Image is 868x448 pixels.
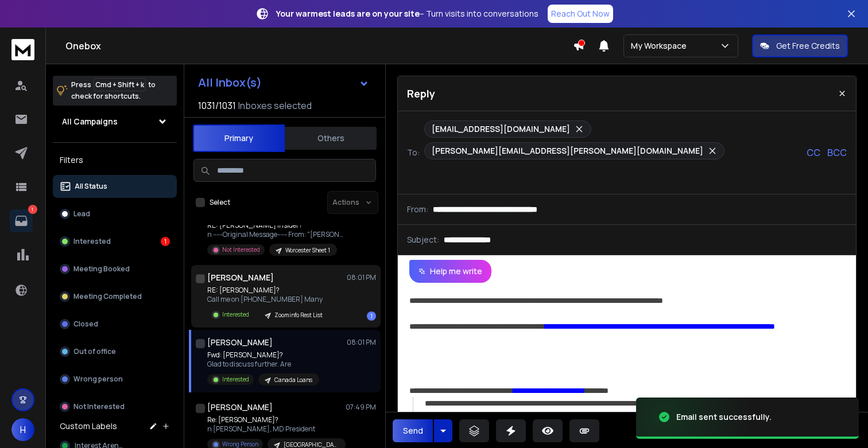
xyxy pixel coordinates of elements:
h3: Filters [53,152,177,168]
button: Wrong person [53,368,177,391]
p: 1 [28,205,37,214]
button: Closed [53,313,177,336]
p: Interested [222,375,249,384]
p: Subject: [407,234,439,246]
p: Get Free Credits [776,40,840,52]
p: Re: [PERSON_NAME]? [207,415,345,424]
button: All Status [53,175,177,198]
button: H [11,418,34,441]
p: Out of office [73,347,116,356]
p: Interested [73,237,111,246]
button: Meeting Completed [53,285,177,308]
p: Call me on [PHONE_NUMBER] Many [207,295,330,304]
p: 08:01 PM [347,273,376,282]
p: To: [407,147,420,158]
button: Meeting Booked [53,258,177,281]
button: Others [285,126,377,151]
p: Reach Out Now [551,8,610,20]
button: Send [393,419,433,442]
button: Lead [53,202,177,225]
p: Wrong person [73,375,123,384]
button: Help me write [409,260,491,283]
p: Fwd: [PERSON_NAME]? [207,350,319,360]
h1: [PERSON_NAME] [207,272,274,283]
p: Zoominfo Rest List [274,311,323,320]
img: logo [11,39,34,60]
p: 07:49 PM [346,403,376,412]
p: Not Interested [73,402,125,411]
a: Reach Out Now [548,5,613,23]
div: Email sent successfully. [676,411,772,423]
span: 1031 / 1031 [198,99,236,112]
strong: Your warmest leads are on your site [276,8,420,19]
p: RE: [PERSON_NAME] insider? [207,221,345,230]
p: Canada Loans [274,376,312,384]
button: Get Free Credits [752,34,848,57]
h1: [PERSON_NAME] [207,402,273,413]
button: All Campaigns [53,110,177,133]
p: Glad to discuss further. Are [207,360,319,369]
p: Not Interested [222,246,260,254]
h3: Custom Labels [60,420,117,432]
p: BCC [827,146,847,159]
button: Interested1 [53,230,177,253]
div: 1 [161,237,170,246]
p: Meeting Completed [73,292,142,301]
button: Primary [193,124,285,152]
p: RE: [PERSON_NAME]? [207,286,330,295]
p: Lead [73,209,90,219]
p: 08:01 PM [347,338,376,347]
p: Press to check for shortcuts. [71,79,156,102]
a: 1 [10,209,33,232]
span: Cmd + Shift + k [94,78,146,91]
p: All Status [75,182,107,191]
h3: Inboxes selected [238,99,312,112]
p: My Workspace [631,40,691,52]
button: Out of office [53,340,177,363]
p: Reply [407,85,435,102]
p: Worcester Sheet 1 [285,246,330,255]
div: 1 [367,311,376,321]
p: n -----Original Message----- From: "[PERSON_NAME] [207,230,345,239]
p: [PERSON_NAME][EMAIL_ADDRESS][PERSON_NAME][DOMAIN_NAME] [432,145,703,157]
p: [EMAIL_ADDRESS][DOMAIN_NAME] [432,123,570,135]
h1: All Campaigns [62,116,118,127]
p: Closed [73,320,98,329]
button: Not Interested [53,395,177,418]
button: All Inbox(s) [189,71,378,94]
h1: [PERSON_NAME] [207,337,273,348]
h1: All Inbox(s) [198,77,262,88]
label: Select [210,198,230,207]
h1: Onebox [65,39,573,53]
p: From: [407,204,428,215]
p: – Turn visits into conversations [276,8,538,20]
p: CC [807,146,820,159]
p: n [PERSON_NAME], MD President [207,424,345,434]
p: Interested [222,310,249,319]
p: Meeting Booked [73,264,130,274]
